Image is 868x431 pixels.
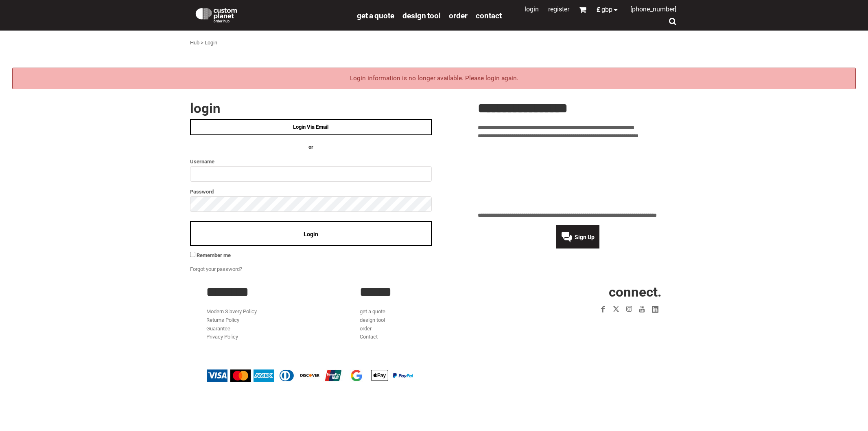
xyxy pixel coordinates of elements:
[197,252,231,258] span: Remember me
[346,369,367,382] img: Google Pay
[12,68,856,89] div: Login information is no longer available. Please login again.
[476,11,502,20] a: Contact
[293,124,328,130] span: Login Via Email
[357,11,394,20] a: get a quote
[513,285,662,299] h2: CONNECT.
[601,7,612,13] span: GBP
[190,187,432,196] label: Password
[190,119,432,135] a: Login Via Email
[206,325,230,332] a: Guarantee
[449,11,468,20] a: order
[476,11,502,20] span: Contact
[194,6,238,22] img: Custom Planet
[190,40,199,46] a: Hub
[402,11,441,20] span: design tool
[206,308,257,314] a: Modern Slavery Policy
[190,266,242,272] a: Forgot your password?
[230,369,251,382] img: Mastercard
[402,11,441,20] a: design tool
[190,143,432,152] h4: OR
[304,231,318,237] span: Login
[449,11,468,20] span: order
[277,369,297,382] img: Diners Club
[190,252,195,257] input: Remember me
[360,308,385,314] a: get a quote
[190,101,432,115] h2: Login
[575,234,595,240] span: Sign Up
[206,334,238,340] a: Privacy Policy
[190,2,353,26] a: Custom Planet
[478,145,678,207] iframe: Customer reviews powered by Trustpilot
[206,317,239,323] a: Returns Policy
[549,321,662,330] iframe: Customer reviews powered by Trustpilot
[393,373,413,378] img: PayPal
[254,369,274,382] img: American Express
[370,369,390,382] img: Apple Pay
[300,369,320,382] img: Discover
[597,7,601,13] span: £
[323,369,343,382] img: China UnionPay
[360,317,385,323] a: design tool
[548,5,569,13] a: Register
[525,5,539,13] a: Login
[205,39,217,47] div: Login
[357,11,394,20] span: get a quote
[360,325,372,332] a: order
[360,334,378,340] a: Contact
[630,5,676,13] span: [PHONE_NUMBER]
[207,369,227,382] img: Visa
[201,39,203,47] div: >
[190,157,432,166] label: Username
